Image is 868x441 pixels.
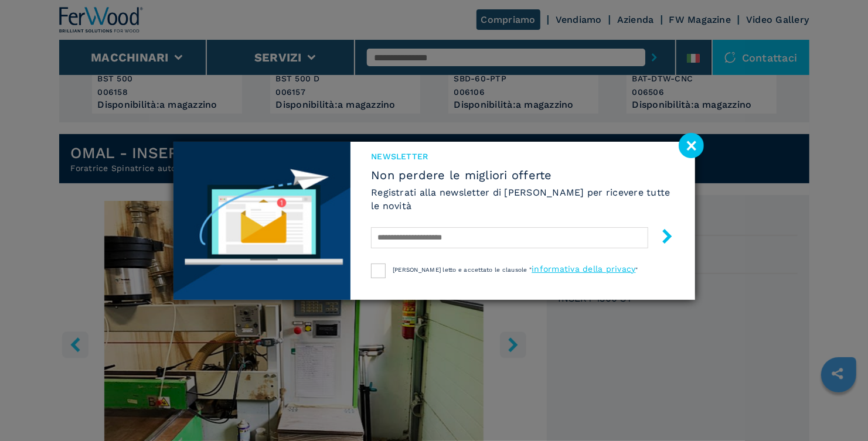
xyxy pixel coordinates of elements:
span: Non perdere le migliori offerte [371,168,674,182]
span: [PERSON_NAME] letto e accettato le clausole " [393,266,532,273]
img: Newsletter image [173,142,351,300]
h6: Registrati alla newsletter di [PERSON_NAME] per ricevere tutte le novità [371,186,674,213]
span: NEWSLETTER [371,151,674,162]
button: submit-button [648,224,675,252]
span: " [636,266,638,273]
a: informativa della privacy [532,264,635,274]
